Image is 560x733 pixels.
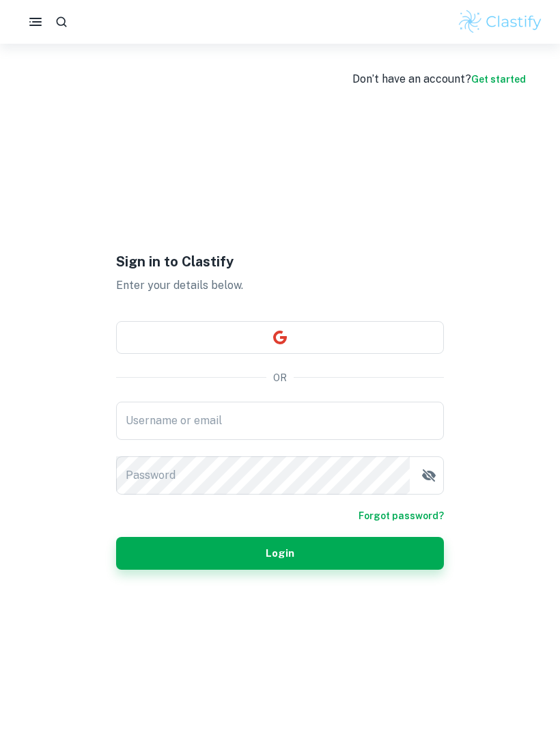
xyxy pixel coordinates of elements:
[352,71,526,87] div: Don’t have an account?
[471,74,526,85] a: Get started
[273,370,287,385] p: OR
[116,537,444,570] button: Login
[116,277,444,294] p: Enter your details below.
[359,508,444,523] a: Forgot password?
[457,8,544,36] img: Clastify logo
[116,251,444,272] h1: Sign in to Clastify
